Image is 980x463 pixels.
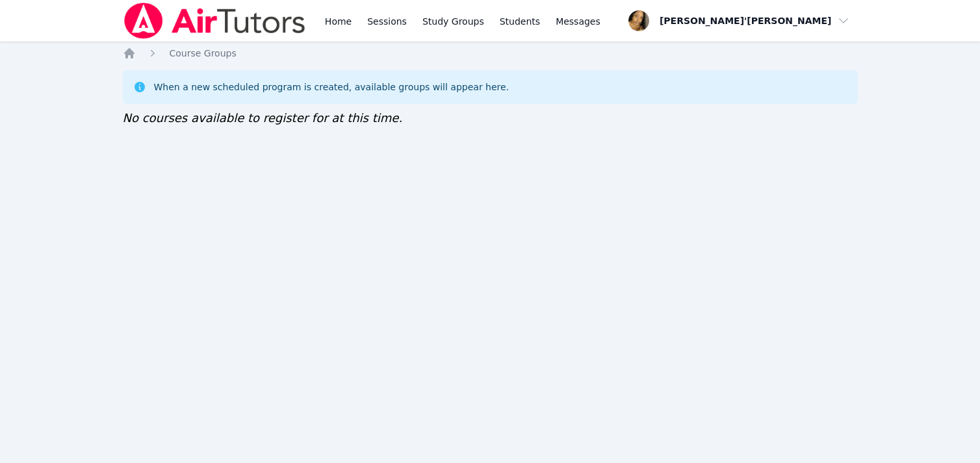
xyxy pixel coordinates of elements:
[154,81,509,94] div: When a new scheduled program is created, available groups will appear here.
[556,15,600,28] span: Messages
[170,48,237,58] span: Course Groups
[170,47,237,60] a: Course Groups
[123,111,403,125] span: No courses available to register for at this time.
[123,3,307,39] img: Air Tutors
[123,47,858,60] nav: Breadcrumb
